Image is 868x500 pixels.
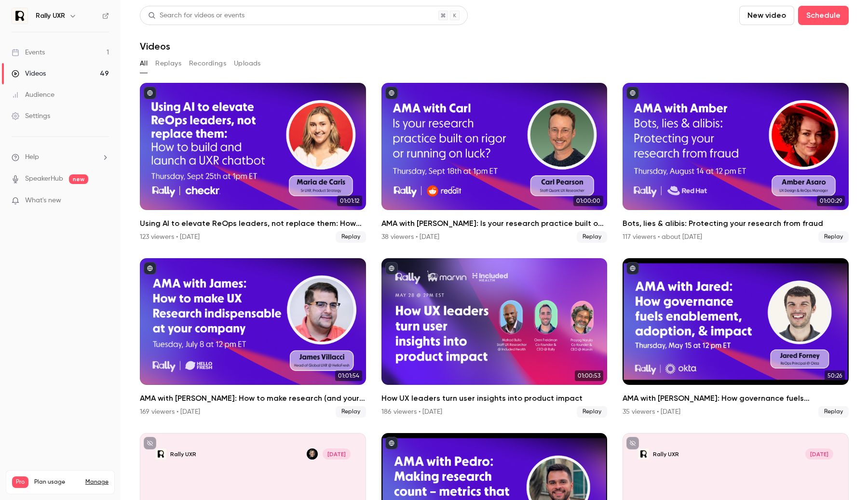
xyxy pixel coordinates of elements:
li: Using AI to elevate ReOps leaders, not replace them: How to build and launch a UXR chatbot [140,83,366,243]
span: new [69,174,88,184]
h2: How UX leaders turn user insights into product impact [381,393,608,404]
a: SpeakerHub [25,174,63,184]
span: [DATE] [805,448,833,460]
span: 01:01:12 [337,196,362,206]
span: 01:00:53 [575,370,603,381]
section: Videos [140,6,849,494]
div: 38 viewers • [DATE] [381,232,439,242]
span: 01:00:00 [573,196,603,206]
div: 186 viewers • [DATE] [381,407,442,417]
span: 01:00:29 [817,196,845,206]
span: Plan usage [34,478,80,486]
span: Pro [12,476,28,488]
a: 01:00:00AMA with [PERSON_NAME]: Is your research practice built on rigor or running on luck?38 vi... [381,83,608,243]
span: 01:01:54 [335,370,362,381]
li: help-dropdown-opener [12,152,109,162]
a: 01:00:29Bots, lies & alibis: Protecting your research from fraud117 viewers • about [DATE]Replay [623,83,849,243]
h2: AMA with [PERSON_NAME]: Is your research practice built on rigor or running on luck? [381,218,608,229]
button: All [140,56,148,71]
button: Schedule [798,6,849,25]
a: 01:01:12Using AI to elevate ReOps leaders, not replace them: How to build and launch a UXR chatbo... [140,83,366,243]
li: AMA with Jared: How governance fuels enablement, adoption, & impact [623,258,849,418]
li: AMA with James: How to make research (and your research team) indispensable at your company [140,258,366,418]
span: Replay [336,231,366,243]
a: Manage [85,478,108,486]
span: 50:26 [825,370,845,381]
button: published [385,437,398,449]
h2: AMA with [PERSON_NAME]: How governance fuels enablement, adoption, & impact [623,393,849,404]
button: unpublished [144,437,156,449]
div: Audience [12,90,54,100]
button: published [385,87,398,99]
a: 01:00:53How UX leaders turn user insights into product impact186 viewers • [DATE]Replay [381,258,608,418]
div: Videos [12,69,46,79]
span: Help [25,152,39,162]
div: Settings [12,111,50,121]
h2: Using AI to elevate ReOps leaders, not replace them: How to build and launch a UXR chatbot [140,218,366,229]
button: published [144,262,156,275]
span: Replay [336,406,366,418]
div: 123 viewers • [DATE] [140,232,200,242]
img: Rally UXR [12,8,27,24]
div: Search for videos or events [148,11,244,21]
h1: Videos [140,40,170,52]
li: AMA with Carl: Is your research practice built on rigor or running on luck? [381,83,608,243]
button: published [626,262,639,275]
p: Rally UXR [170,450,196,458]
div: Events [12,48,45,57]
button: published [385,262,398,275]
h2: Bots, lies & alibis: Protecting your research from fraud [623,218,849,229]
a: 50:26AMA with [PERSON_NAME]: How governance fuels enablement, adoption, & impact35 viewers • [DAT... [623,258,849,418]
span: [DATE] [323,448,351,460]
h2: AMA with [PERSON_NAME]: How to make research (and your research team) indispensable at your company [140,393,366,404]
div: 169 viewers • [DATE] [140,407,200,417]
a: 01:01:54AMA with [PERSON_NAME]: How to make research (and your research team) indispensable at yo... [140,258,366,418]
img: Lauren Gibson [307,448,318,460]
div: 117 viewers • about [DATE] [623,232,702,242]
img: [internal] panel tear up recording [638,448,649,460]
span: Replay [818,231,849,243]
span: Replay [577,406,607,418]
span: Replay [818,406,849,418]
button: Uploads [234,56,261,71]
button: unpublished [626,437,639,449]
img: Test [155,448,166,460]
button: published [626,87,639,99]
span: Replay [577,231,607,243]
button: Replays [155,56,181,71]
span: What's new [25,196,61,206]
button: Recordings [189,56,226,71]
div: 35 viewers • [DATE] [623,407,680,417]
button: New video [739,6,794,25]
h6: Rally UXR [36,11,65,21]
iframe: Noticeable Trigger [97,197,109,205]
li: Bots, lies & alibis: Protecting your research from fraud [623,83,849,243]
button: published [144,87,156,99]
li: How UX leaders turn user insights into product impact [381,258,608,418]
p: Rally UXR [653,450,679,458]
